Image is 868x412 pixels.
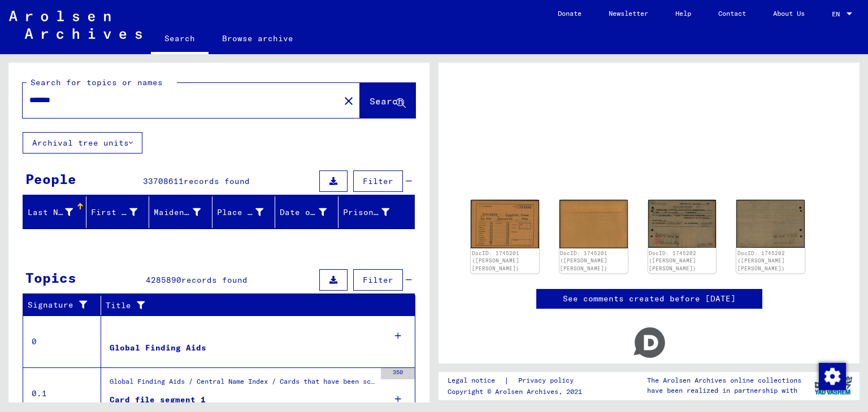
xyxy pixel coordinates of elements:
a: DocID: 1745201 ([PERSON_NAME] [PERSON_NAME]) [472,250,519,271]
a: DocID: 1745201 ([PERSON_NAME] [PERSON_NAME]) [560,250,607,271]
div: People [25,169,76,189]
a: Privacy policy [509,375,587,387]
span: Filter [363,176,393,186]
span: Filter [363,275,393,285]
div: Card file segment 1 [110,394,206,406]
mat-header-cell: Date of Birth [275,196,338,228]
div: Prisoner # [343,203,404,221]
div: Place of Birth [217,207,264,218]
div: Prisoner # [343,207,390,218]
a: DocID: 1745202 ([PERSON_NAME] [PERSON_NAME]) [649,250,696,271]
a: Legal notice [448,375,504,387]
a: Search [151,25,209,54]
button: Clear [337,89,360,112]
div: 350 [381,368,415,379]
p: The Arolsen Archives online collections [647,375,801,385]
button: Search [360,83,415,118]
div: Maiden Name [154,203,215,221]
td: 0 [23,315,101,367]
mat-icon: close [342,94,355,108]
img: Arolsen_neg.svg [9,11,142,39]
button: Archival tree units [23,132,142,154]
mat-header-cell: Last Name [23,196,86,228]
mat-label: Search for topics or names [31,77,163,87]
div: First Name [91,207,138,218]
span: records found [184,176,250,186]
span: 4285890 [146,275,181,285]
div: Global Finding Aids [110,342,206,354]
img: Change consent [819,363,846,390]
div: Title [106,300,393,312]
span: EN [832,10,844,18]
img: 002.jpg [736,200,805,248]
mat-header-cell: Place of Birth [212,196,276,228]
button: Filter [353,170,403,192]
img: 001.jpg [471,200,539,248]
mat-header-cell: First Name [86,196,150,228]
div: Last Name [28,203,87,221]
div: Topics [25,268,76,288]
div: Place of Birth [217,203,278,221]
button: Filter [353,269,403,291]
p: have been realized in partnership with [647,385,801,396]
span: Search [370,95,403,107]
img: 001.jpg [648,200,717,248]
div: Date of Birth [280,203,341,221]
div: Signature [28,299,92,311]
mat-header-cell: Maiden Name [149,196,212,228]
div: Maiden Name [154,207,201,218]
div: Date of Birth [280,207,327,218]
a: See comments created before [DATE] [563,293,736,305]
a: DocID: 1745202 ([PERSON_NAME] [PERSON_NAME]) [737,250,785,271]
div: Title [106,296,404,314]
div: First Name [91,203,152,221]
span: 33708611 [143,176,184,186]
img: yv_logo.png [812,371,854,400]
span: records found [181,275,248,285]
div: | [448,375,587,387]
img: 002.jpg [559,200,628,248]
div: Signature [28,296,103,314]
a: Browse archive [209,25,307,52]
mat-header-cell: Prisoner # [338,196,415,228]
div: Global Finding Aids / Central Name Index / Cards that have been scanned during first sequential m... [110,376,375,392]
p: Copyright © Arolsen Archives, 2021 [448,387,587,397]
div: Last Name [28,207,73,218]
